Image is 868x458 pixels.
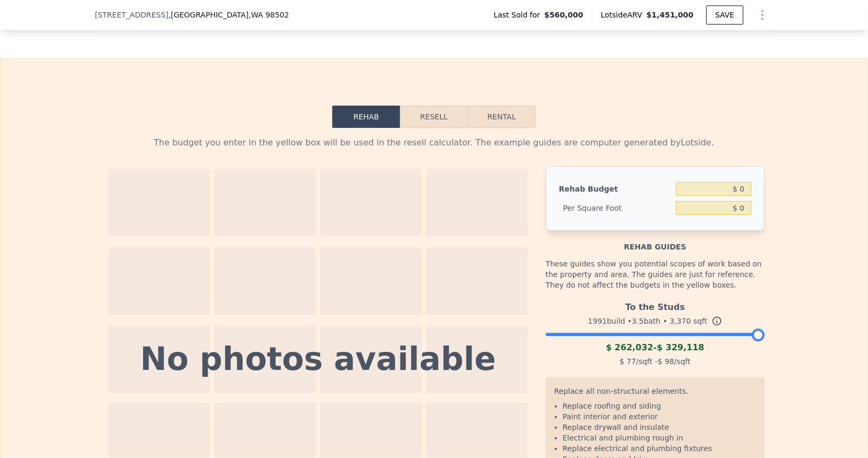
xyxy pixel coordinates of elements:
[400,106,467,128] button: Resell
[546,314,765,329] div: 1991 build • 3.5 bath • sqft
[563,401,756,411] li: Replace roofing and siding
[554,386,756,401] div: Replace all non-structural elements.
[752,4,773,25] button: Show Options
[546,354,765,369] div: /sqft - /sqft
[140,343,497,375] div: No photos available
[249,11,289,19] span: , WA 98502
[468,106,536,128] button: Rental
[559,198,672,218] div: Per Square Foot
[494,10,545,20] span: Last Sold for
[546,297,765,314] div: To the Studs
[563,433,756,443] li: Electrical and plumbing rough in
[563,443,756,454] li: Replace electrical and plumbing fixtures
[546,341,765,354] div: -
[546,231,765,252] div: Rehab guides
[95,10,169,20] span: [STREET_ADDRESS]
[601,10,646,20] span: Lotside ARV
[563,422,756,433] li: Replace drywall and insulate
[332,106,400,128] button: Rehab
[546,252,765,297] div: These guides show you potential scopes of work based on the property and area. The guides are jus...
[619,357,636,366] span: $ 77
[606,342,653,352] span: $ 262,032
[670,317,691,325] span: 3,370
[646,11,694,19] span: $1,451,000
[559,179,672,198] div: Rehab Budget
[103,136,765,149] div: The budget you enter in the yellow box will be used in the resell calculator. The example guides ...
[563,411,756,422] li: Paint interior and exterior
[658,357,674,366] span: $ 98
[169,10,289,20] span: , [GEOGRAPHIC_DATA]
[706,5,743,24] button: SAVE
[657,342,705,352] span: $ 329,118
[544,10,583,20] span: $560,000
